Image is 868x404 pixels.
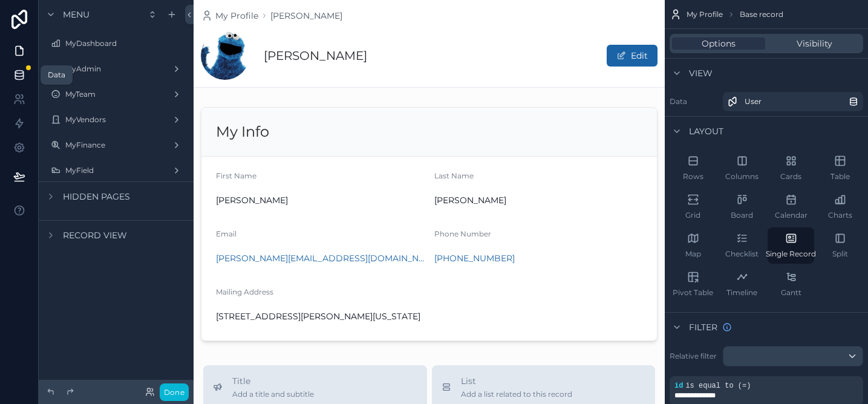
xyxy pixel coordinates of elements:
button: Split [817,227,863,264]
span: Map [685,249,701,259]
button: Board [719,189,765,225]
label: MyVendors [65,115,167,125]
span: Hidden pages [63,191,130,203]
button: Gantt [768,266,814,302]
h1: [PERSON_NAME] [264,47,367,64]
span: Checklist [725,249,759,259]
label: MyDashboard [65,39,184,48]
button: Table [817,150,863,186]
button: Map [670,227,716,264]
span: My Profile [215,10,258,22]
span: id [674,382,683,390]
label: MyField [65,166,167,175]
a: MyTeam [46,85,186,104]
label: MyFinance [65,140,167,150]
a: MyFinance [46,135,186,155]
a: MyVendors [46,110,186,129]
button: Checklist [719,227,765,264]
a: My Profile [201,10,258,22]
button: Grid [670,189,716,225]
button: Single Record [768,227,814,264]
button: Timeline [719,266,765,302]
span: View [689,67,713,79]
span: Record view [63,229,127,241]
button: Done [160,383,189,401]
span: Split [832,249,848,259]
label: Data [670,97,718,106]
span: Gantt [781,288,801,298]
span: Visibility [797,37,832,50]
span: Menu [63,8,90,21]
span: Cards [780,172,801,181]
span: is equal to (=) [685,382,751,390]
button: Rows [670,150,716,186]
button: Calendar [768,189,814,225]
span: My Profile [687,10,723,19]
button: Pivot Table [670,266,716,302]
button: Edit [607,45,658,67]
label: MyAdmin [65,64,167,74]
span: Base record [740,10,783,19]
button: Columns [719,150,765,186]
span: User [745,97,762,106]
a: MyAdmin [46,59,186,79]
a: MyDashboard [46,34,186,53]
div: Data [48,70,65,80]
span: Timeline [726,288,757,298]
span: Grid [685,210,700,220]
span: Rows [683,172,703,181]
span: Options [702,37,736,50]
span: Filter [689,321,717,333]
a: [PERSON_NAME] [270,10,342,22]
span: Columns [725,172,759,181]
a: MyField [46,161,186,180]
label: Relative filter [670,351,718,361]
span: Board [731,210,753,220]
span: Single Record [766,249,816,259]
span: Pivot Table [673,288,713,298]
button: Cards [768,150,814,186]
span: Table [830,172,850,181]
span: Charts [828,210,852,220]
span: Calendar [775,210,808,220]
button: Charts [817,189,863,225]
span: Layout [689,125,723,137]
a: User [723,92,863,111]
label: MyTeam [65,90,167,99]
